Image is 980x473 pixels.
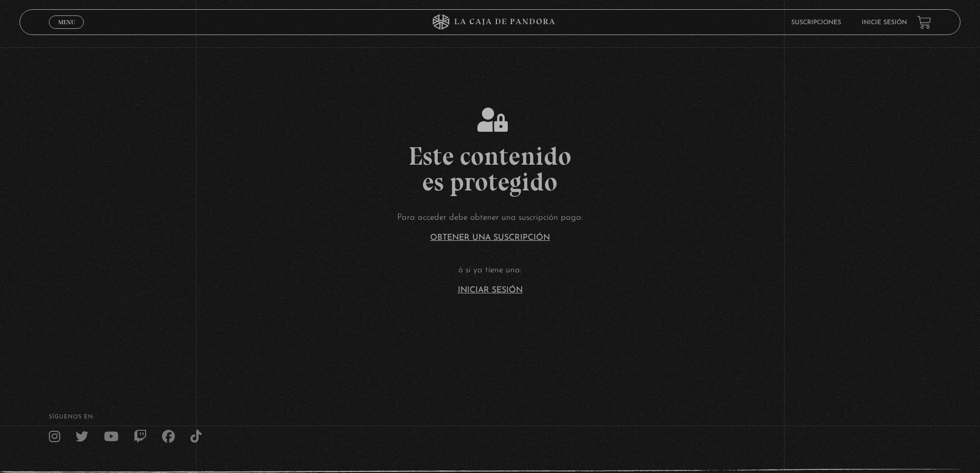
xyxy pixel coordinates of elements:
[430,234,550,242] a: Obtener una suscripción
[917,15,931,29] a: View your shopping cart
[458,286,523,294] a: Iniciar Sesión
[49,414,931,420] h4: SÍguenos en:
[862,20,907,26] a: Inicie sesión
[55,28,79,35] span: Cerrar
[791,20,841,26] a: Suscripciones
[58,19,75,25] span: Menu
